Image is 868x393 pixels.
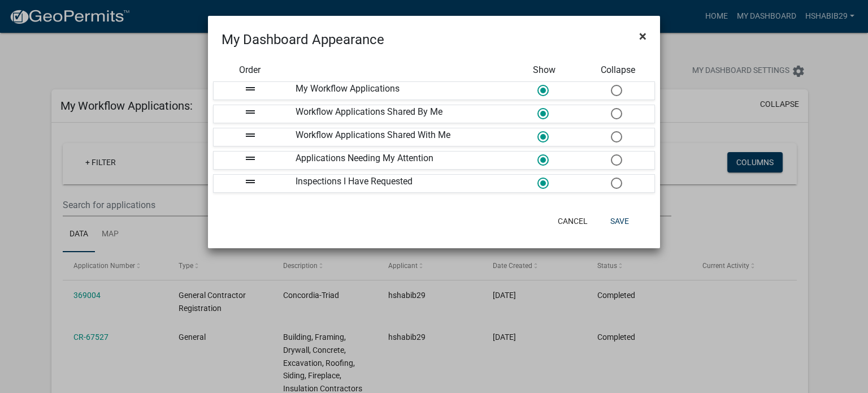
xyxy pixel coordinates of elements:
button: Cancel [549,211,597,231]
div: Inspections I Have Requested [287,175,507,192]
div: Workflow Applications Shared With Me [287,128,507,146]
i: drag_handle [244,175,257,188]
i: drag_handle [244,105,257,119]
i: drag_handle [244,152,257,165]
span: × [639,28,646,44]
div: My Workflow Applications [287,82,507,100]
i: drag_handle [244,82,257,96]
button: Close [630,20,656,52]
button: Save [601,211,638,231]
div: Workflow Applications Shared By Me [287,105,507,123]
div: Collapse [581,63,655,77]
div: Show [507,63,581,77]
div: Order [213,63,287,77]
i: drag_handle [244,128,257,142]
div: Applications Needing My Attention [287,152,507,169]
h4: My Dashboard Appearance [222,29,384,50]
